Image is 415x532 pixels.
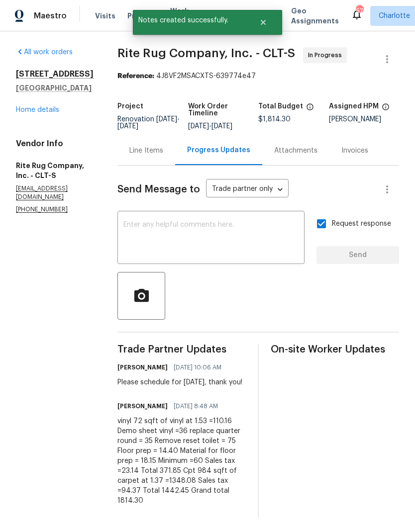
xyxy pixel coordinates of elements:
[117,47,295,59] span: Rite Rug Company, Inc. - CLT-S
[382,103,390,116] span: The hpm assigned to this work order.
[16,161,94,180] h5: Rite Rug Company, Inc. - CLT-S
[117,416,246,506] div: vinyl 72 sqft of vinyl at 1.53 =110.16 Demo sheet vinyl =36 replace quarter round = 35 Remove res...
[95,11,115,21] span: Visits
[258,116,291,123] span: $1,814.30
[16,106,59,113] a: Home details
[188,123,209,130] span: [DATE]
[16,49,73,56] a: All work orders
[34,11,67,21] span: Maestro
[308,50,346,60] span: In Progress
[291,6,339,26] span: Geo Assignments
[117,123,138,130] span: [DATE]
[156,116,177,123] span: [DATE]
[341,146,368,156] div: Invoices
[133,10,247,31] span: Notes created successfully.
[174,401,218,411] span: [DATE] 8:48 AM
[117,401,168,411] h6: [PERSON_NAME]
[329,116,400,123] div: [PERSON_NAME]
[129,146,163,156] div: Line Items
[117,345,246,355] span: Trade Partner Updates
[174,362,221,372] span: [DATE] 10:06 AM
[329,103,379,110] h5: Assigned HPM
[117,116,180,130] span: Renovation
[332,219,391,229] span: Request response
[306,103,314,116] span: The total cost of line items that have been proposed by Opendoor. This sum includes line items th...
[117,73,154,80] b: Reference:
[211,123,232,130] span: [DATE]
[117,71,399,81] div: 4J8VF2MSACXTS-639774e47
[247,12,280,32] button: Close
[274,146,317,156] div: Attachments
[187,145,250,155] div: Progress Updates
[127,11,158,21] span: Projects
[117,184,200,194] span: Send Message to
[271,345,399,355] span: On-site Worker Updates
[170,6,196,26] span: Work Orders
[379,11,410,21] span: Charlotte
[206,181,289,198] div: Trade partner only
[117,103,143,110] h5: Project
[117,377,242,387] div: Please schedule for [DATE], thank you!
[188,103,259,117] h5: Work Order Timeline
[117,362,168,372] h6: [PERSON_NAME]
[188,123,232,130] span: -
[16,139,94,149] h4: Vendor Info
[258,103,303,110] h5: Total Budget
[117,116,180,130] span: -
[356,6,363,16] div: 57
